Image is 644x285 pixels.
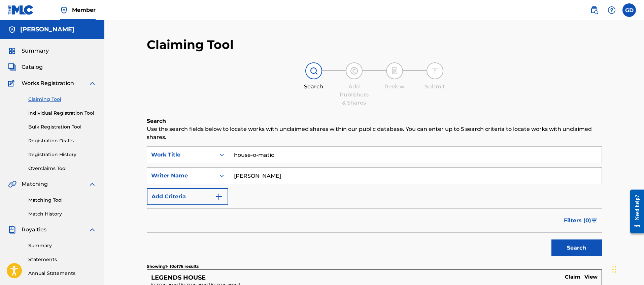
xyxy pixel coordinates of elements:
[22,47,49,55] span: Summary
[22,63,43,71] span: Catalog
[88,180,96,188] img: expand
[391,67,399,75] img: step indicator icon for Review
[310,67,318,75] img: step indicator icon for Search
[147,188,228,205] button: Add Criteria
[22,180,48,188] span: Matching
[22,79,74,87] span: Works Registration
[151,274,206,282] h5: LEGENDS HOUSE
[88,79,96,87] img: expand
[608,6,616,14] img: help
[72,6,96,14] span: Member
[28,197,96,204] a: Matching Tool
[28,96,96,103] a: Claiming Tool
[591,219,597,223] img: filter
[8,63,43,71] a: CatalogCatalog
[605,3,618,17] div: Help
[612,259,616,280] div: Drag
[622,3,636,17] div: User Menu
[8,47,16,55] img: Summary
[151,151,212,159] div: Work Title
[151,172,212,180] div: Writer Name
[8,26,16,34] img: Accounts
[8,5,34,15] img: MLC Logo
[28,256,96,263] a: Statements
[564,217,591,225] span: Filters ( 0 )
[8,226,16,234] img: Royalties
[215,193,223,201] img: 9d2ae6d4665cec9f34b9.svg
[28,165,96,172] a: Overclaims Tool
[28,242,96,249] a: Summary
[297,83,331,91] div: Search
[20,26,74,33] h5: Gregg Davis
[28,151,96,158] a: Registration History
[337,83,371,107] div: Add Publishers & Shares
[8,47,49,55] a: SummarySummary
[587,3,601,17] a: Public Search
[60,6,68,14] img: Top Rightsholder
[610,253,644,285] iframe: Chat Widget
[590,6,598,14] img: search
[28,270,96,277] a: Annual Statements
[8,63,16,71] img: Catalog
[22,226,46,234] span: Royalties
[28,123,96,131] a: Bulk Registration Tool
[551,239,602,256] button: Search
[28,110,96,117] a: Individual Registration Tool
[147,125,602,141] p: Use the search fields below to locate works with unclaimed shares within our public database. You...
[8,79,17,87] img: Works Registration
[418,83,452,91] div: Submit
[28,210,96,218] a: Match History
[625,184,644,239] iframe: Resource Center
[88,226,96,234] img: expand
[584,274,598,280] h5: View
[147,146,602,260] form: Search Form
[8,180,16,188] img: Matching
[565,274,580,280] h5: Claim
[147,37,234,52] h2: Claiming Tool
[147,263,199,269] p: Showing 1 - 10 of 76 results
[378,83,411,91] div: Review
[584,274,598,281] a: View
[147,117,602,125] h6: Search
[560,212,602,229] button: Filters (0)
[28,137,96,144] a: Registration Drafts
[431,67,439,75] img: step indicator icon for Submit
[350,67,358,75] img: step indicator icon for Add Publishers & Shares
